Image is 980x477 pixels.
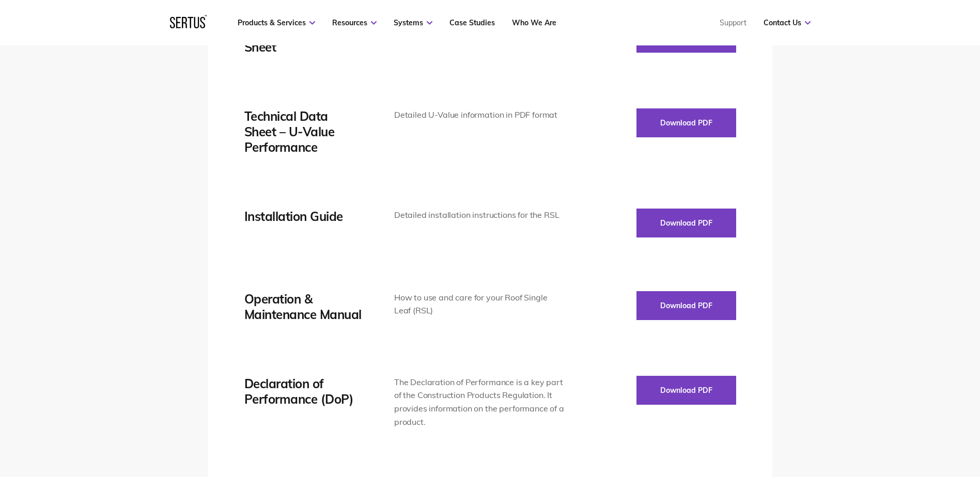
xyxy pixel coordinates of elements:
[720,18,746,27] a: Support
[764,18,811,27] a: Contact Us
[794,357,980,477] iframe: Chat Widget
[238,18,315,27] a: Products & Services
[449,18,495,27] a: Case Studies
[636,376,736,405] button: Download PDF
[394,108,565,122] div: Detailed U-Value information in PDF format
[394,291,565,317] div: How to use and care for your Roof Single Leaf (RSL)
[394,209,565,222] div: Detailed installation instructions for the RSL
[636,108,736,137] button: Download PDF
[512,18,556,27] a: Who We Are
[332,18,377,27] a: Resources
[636,291,736,320] button: Download PDF
[394,18,432,27] a: Systems
[244,291,363,322] div: Operation & Maintenance Manual
[636,209,736,237] button: Download PDF
[394,376,565,428] div: The Declaration of Performance is a key part of the Construction Products Regulation. It provides...
[244,376,363,407] div: Declaration of Performance (DoP)
[244,108,363,155] div: Technical Data Sheet – U-Value Performance
[244,209,363,224] div: Installation Guide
